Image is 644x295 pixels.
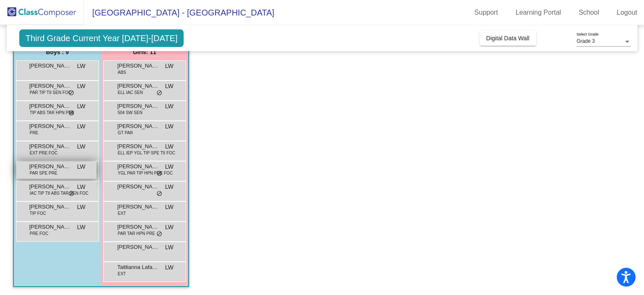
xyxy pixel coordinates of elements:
[156,231,162,238] span: do_not_disturb_alt
[29,183,71,191] span: [PERSON_NAME] ([PERSON_NAME])
[29,102,71,110] span: [PERSON_NAME]
[156,90,162,97] span: do_not_disturb_alt
[165,243,174,252] span: LW
[29,82,71,90] span: [PERSON_NAME]
[117,122,159,131] span: [PERSON_NAME]
[77,82,86,91] span: LW
[68,110,74,117] span: do_not_disturb_alt
[77,223,86,232] span: LW
[118,230,155,237] span: PAR TAR HPN PRE
[118,271,126,277] span: EXT
[572,6,606,19] a: School
[117,82,159,90] span: [PERSON_NAME]
[117,183,159,191] span: [PERSON_NAME]
[117,102,159,110] span: [PERSON_NAME]
[77,122,86,131] span: LW
[117,162,159,171] span: [PERSON_NAME]
[165,203,174,211] span: LW
[165,183,174,191] span: LW
[101,44,188,60] div: Girls: 11
[610,6,644,19] a: Logout
[77,203,86,211] span: LW
[118,210,126,217] span: EXT
[30,150,58,156] span: EXT PRE FOC
[118,110,143,116] span: 504 SW SEN
[156,191,162,197] span: do_not_disturb_alt
[165,162,174,171] span: LW
[14,44,101,60] div: Boys : 9
[480,31,536,46] button: Digital Data Wall
[165,62,174,70] span: LW
[117,223,159,231] span: [PERSON_NAME]
[30,130,39,136] span: PRE
[486,35,530,42] span: Digital Data Wall
[156,170,162,177] span: do_not_disturb_alt
[30,170,57,176] span: PAR SPE PRE
[29,62,71,70] span: [PERSON_NAME]
[29,122,71,131] span: [PERSON_NAME]
[30,89,71,96] span: PAR TIP TII SEN FOC
[68,90,74,97] span: do_not_disturb_alt
[29,223,71,231] span: [PERSON_NAME] [PERSON_NAME]
[29,203,71,211] span: [PERSON_NAME]
[118,170,173,176] span: YGL PAR TIP HPN PRE FOC
[30,190,88,196] span: IAC TIP TII ABS TAR SEN FOC
[165,102,174,111] span: LW
[576,38,595,44] span: Grade 3
[29,142,71,151] span: [PERSON_NAME]
[118,89,143,96] span: ELL IAC SEN
[77,162,86,171] span: LW
[68,191,74,197] span: do_not_disturb_alt
[19,29,184,47] span: Third Grade Current Year [DATE]-[DATE]
[165,223,174,232] span: LW
[77,102,86,111] span: LW
[30,110,75,116] span: TIP ABS TAR HPN PRE
[117,243,159,251] span: [PERSON_NAME]
[77,62,86,70] span: LW
[118,150,175,156] span: ELL IEP YGL TIP SPE TII FOC
[117,62,159,70] span: [PERSON_NAME]
[29,162,71,171] span: [PERSON_NAME]
[165,82,174,91] span: LW
[165,142,174,151] span: LW
[84,6,274,19] span: [GEOGRAPHIC_DATA] - [GEOGRAPHIC_DATA]
[165,122,174,131] span: LW
[165,263,174,272] span: LW
[509,6,568,19] a: Learning Portal
[468,6,505,19] a: Support
[118,130,133,136] span: GT PAR
[117,203,159,211] span: [PERSON_NAME] [PERSON_NAME]
[118,69,126,76] span: ABS
[77,183,86,191] span: LW
[30,210,46,217] span: TIP FOC
[77,142,86,151] span: LW
[30,230,48,237] span: PRE FOC
[117,142,159,151] span: [PERSON_NAME]
[117,263,159,272] span: Taitlianna Lafayette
